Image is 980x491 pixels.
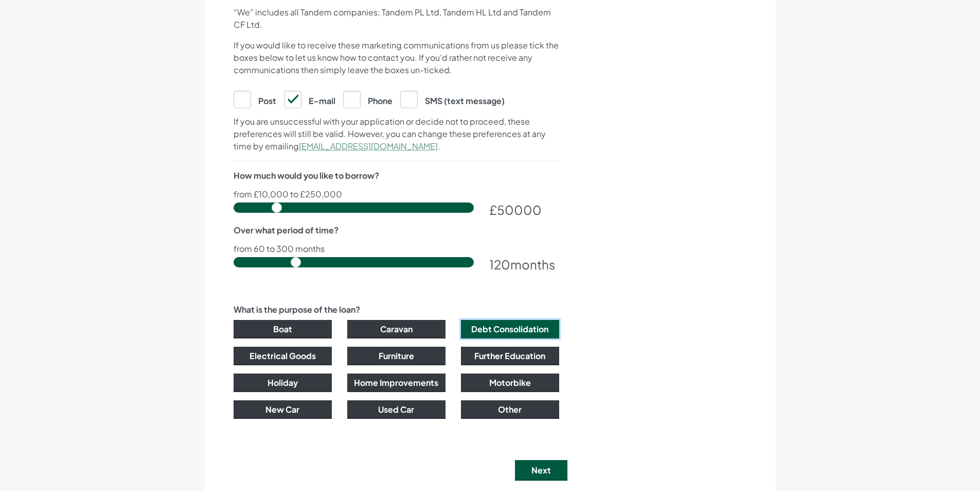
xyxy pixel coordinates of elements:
[461,374,559,392] button: Motorbike
[234,170,379,182] label: How much would you like to borrow?
[234,245,559,253] p: from 60 to 300 months
[497,202,542,217] span: 50000
[234,190,559,198] p: from £10,000 to £250,000
[234,303,360,316] label: What is the purpose of the loan?
[299,141,438,151] a: [EMAIL_ADDRESS][DOMAIN_NAME]
[515,460,567,481] button: Next
[234,400,332,419] button: New Car
[234,115,559,153] p: If you are unsuccessful with your application or decide not to proceed, these preferences will st...
[489,255,559,274] div: months
[461,347,559,365] button: Further Education
[347,320,446,338] button: Caravan
[234,91,276,107] label: Post
[234,347,332,365] button: Electrical Goods
[461,400,559,419] button: Other
[347,400,446,419] button: Used Car
[489,257,510,272] span: 120
[400,91,505,107] label: SMS (text message)
[284,91,335,107] label: E-mail
[489,200,559,219] div: £
[343,91,393,107] label: Phone
[234,6,559,31] p: “We” includes all Tandem companies; Tandem PL Ltd, Tandem HL Ltd and Tandem CF Ltd.
[234,224,338,236] label: Over what period of time?
[347,347,446,365] button: Furniture
[234,374,332,392] button: Holiday
[234,320,332,338] button: Boat
[461,320,559,338] button: Debt Consolidation
[347,374,446,392] button: Home Improvements
[234,39,559,76] p: If you would like to receive these marketing communications from us please tick the boxes below t...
